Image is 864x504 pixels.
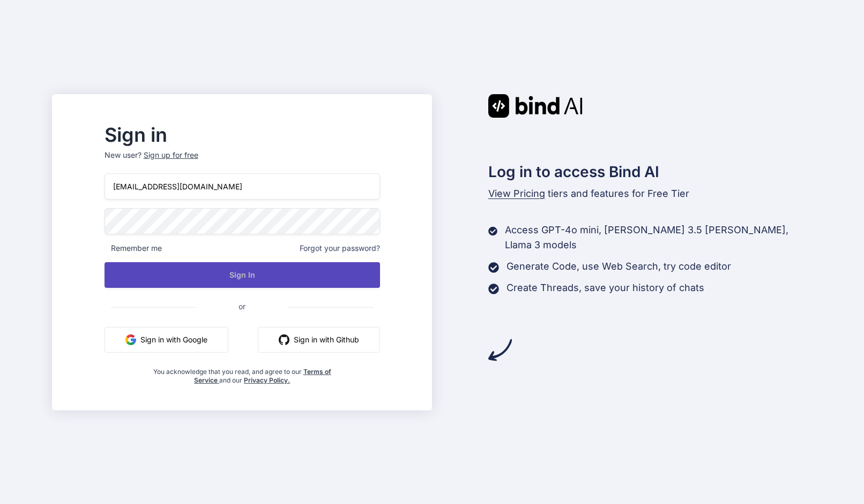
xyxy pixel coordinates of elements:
button: Sign In [105,262,380,288]
img: arrow [488,338,512,362]
span: or [196,293,288,319]
a: Terms of Service [194,368,331,384]
img: Bind AI logo [488,94,583,118]
img: github [279,334,289,345]
p: New user? [105,150,380,173]
p: Access GPT-4o mini, [PERSON_NAME] 3.5 [PERSON_NAME], Llama 3 models [505,223,811,253]
a: Privacy Policy. [244,376,290,384]
div: You acknowledge that you read, and agree to our and our [150,361,334,385]
p: tiers and features for Free Tier [488,186,812,201]
span: View Pricing [488,188,545,199]
button: Sign in with Google [105,327,228,353]
input: Login or Email [105,173,380,200]
p: Generate Code, use Web Search, try code editor [507,259,731,274]
h2: Sign in [105,126,380,143]
img: google [125,334,136,345]
button: Sign in with Github [258,327,380,353]
p: Create Threads, save your history of chats [507,280,704,295]
span: Remember me [105,243,162,254]
div: Sign up for free [144,150,198,161]
h2: Log in to access Bind AI [488,161,812,183]
span: Forgot your password? [300,243,380,254]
